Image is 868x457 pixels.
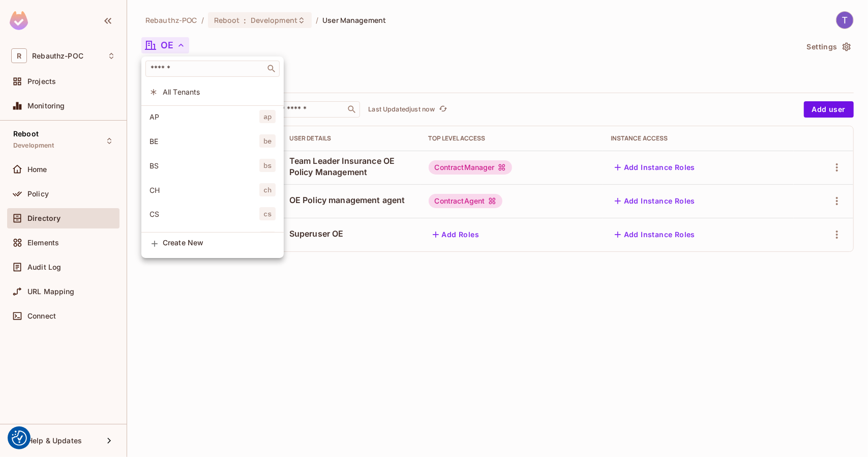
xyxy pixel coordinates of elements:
span: cz [259,232,276,245]
span: Create New [163,239,276,247]
span: be [259,134,276,148]
img: Revisit consent button [12,431,27,446]
span: CS [149,209,259,219]
div: Show only users with a role in this tenant: AP [141,106,284,128]
span: CH [149,185,259,195]
div: Show only users with a role in this tenant: BS [141,155,284,177]
button: Consent Preferences [12,431,27,446]
span: cs [259,207,276,220]
div: Show only users with a role in this tenant: CS [141,203,284,225]
div: Show only users with a role in this tenant: CZ [141,227,284,249]
div: Show only users with a role in this tenant: CH [141,179,284,201]
span: AP [149,112,259,122]
span: ch [259,183,276,196]
span: ap [259,110,276,123]
span: BS [149,161,259,170]
span: All Tenants [163,87,276,97]
span: BE [149,136,259,146]
span: bs [259,159,276,172]
div: Show only users with a role in this tenant: BE [141,130,284,152]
